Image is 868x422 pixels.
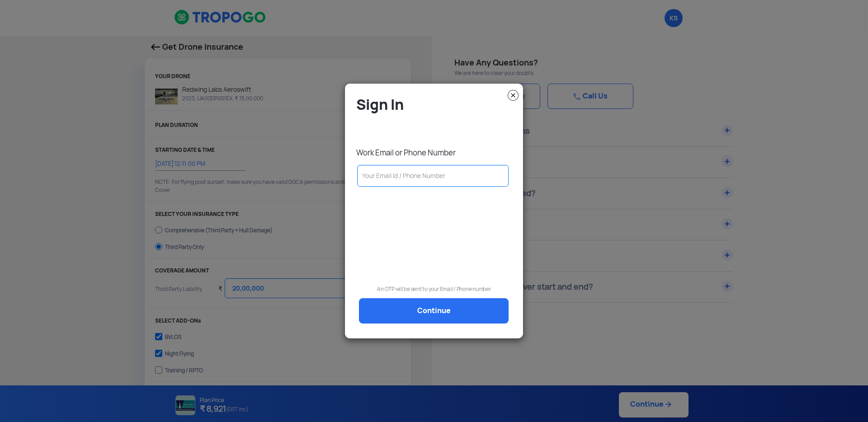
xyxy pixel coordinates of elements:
h4: Sign In [356,95,516,114]
p: An OTP will be sent to your Email / Phone number [352,285,516,294]
p: Work Email or Phone Number [356,148,516,158]
a: Continue [359,298,509,324]
input: Your Email Id / Phone Number [357,165,509,187]
img: close [508,90,519,101]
